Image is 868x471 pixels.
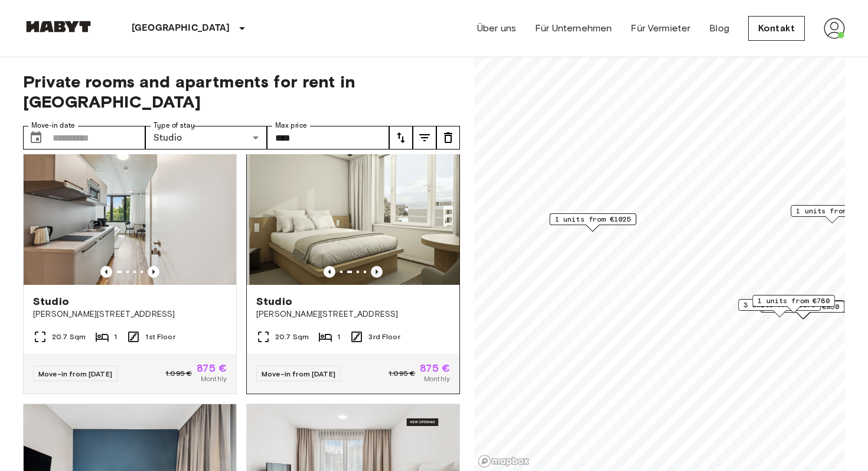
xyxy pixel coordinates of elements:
div: Map marker [550,213,637,232]
a: Blog [709,21,729,35]
button: Previous image [371,266,383,278]
span: 875 € [420,363,450,373]
span: 1st Floor [145,332,175,342]
span: 1 units from €780 [758,295,830,306]
img: Marketing picture of unit DE-01-186-127-01 [24,143,236,285]
span: 875 € [197,363,227,373]
span: [PERSON_NAME][STREET_ADDRESS] [256,308,450,320]
a: Für Vermieter [631,21,690,35]
div: Map marker [752,295,835,313]
label: Move-in date [31,121,75,131]
a: Kontakt [748,16,805,41]
span: Studio [33,294,69,308]
a: Marketing picture of unit DE-01-186-127-01Previous imagePrevious imageStudio[PERSON_NAME][STREET_... [23,142,237,394]
span: Studio [256,294,292,308]
span: Move-in from [DATE] [38,369,112,378]
a: Marketing picture of unit DE-01-186-327-01Marketing picture of unit DE-01-186-327-01Previous imag... [246,142,460,394]
button: Previous image [148,266,159,278]
label: Type of stay [154,121,195,131]
button: Choose date [24,126,48,150]
span: Private rooms and apartments for rent in [GEOGRAPHIC_DATA] [23,72,460,112]
a: Über uns [477,21,516,35]
span: 6 units from €950 [767,301,839,312]
div: Map marker [738,299,821,317]
span: 1.095 € [165,368,192,379]
span: 20.7 Sqm [52,332,86,342]
span: Monthly [201,373,227,384]
img: Marketing picture of unit DE-01-186-327-01 [249,143,462,285]
button: tune [436,126,460,150]
span: 20.7 Sqm [275,332,309,342]
span: 1 units from €980 [796,206,868,216]
span: 1 [337,332,340,342]
label: Max price [275,121,307,131]
span: Move-in from [DATE] [262,369,335,378]
img: Habyt [23,21,94,33]
img: avatar [824,18,845,39]
span: 1 units from €1025 [555,214,631,225]
span: Monthly [424,373,450,384]
button: Previous image [324,266,335,278]
p: [GEOGRAPHIC_DATA] [132,21,230,35]
a: Für Unternehmen [535,21,612,35]
span: 3 units from €875 [743,300,815,310]
div: Studio [145,126,267,150]
span: 1 [114,332,117,342]
span: [PERSON_NAME][STREET_ADDRESS] [33,308,227,320]
button: tune [413,126,436,150]
span: 1.095 € [389,368,415,379]
span: 3rd Floor [368,332,400,342]
button: tune [389,126,413,150]
a: Mapbox logo [478,454,530,468]
button: Previous image [100,266,112,278]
